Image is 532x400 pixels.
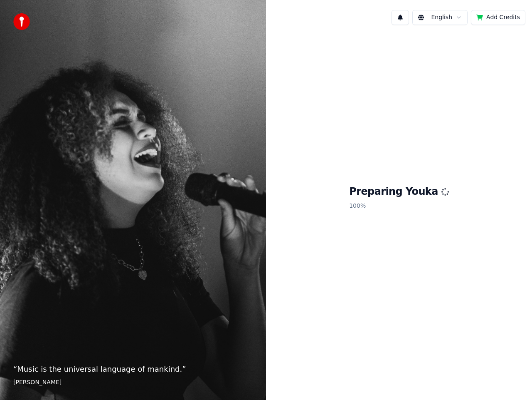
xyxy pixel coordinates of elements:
img: youka [13,13,30,30]
p: “ Music is the universal language of mankind. ” [13,363,253,375]
button: Add Credits [471,10,525,25]
h1: Preparing Youka [349,185,449,199]
footer: [PERSON_NAME] [13,378,253,387]
p: 100 % [349,199,449,214]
